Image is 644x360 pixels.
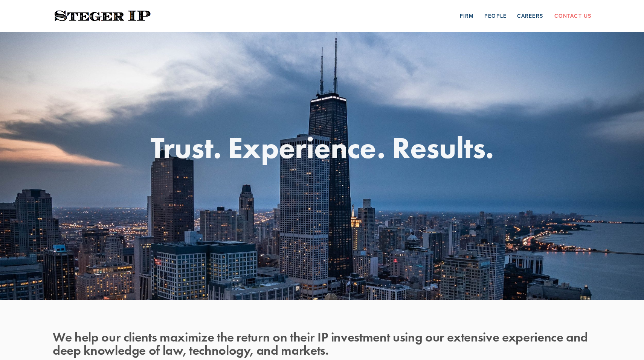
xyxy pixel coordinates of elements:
[53,330,591,357] h2: We help our clients maximize the return on their IP investment using our extensive experience and...
[554,10,591,22] a: Contact Us
[484,10,507,22] a: People
[517,10,543,22] a: Careers
[53,9,153,23] img: Steger IP | Trust. Experience. Results.
[53,132,591,163] h1: Trust. Experience. Results.
[460,10,474,22] a: Firm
